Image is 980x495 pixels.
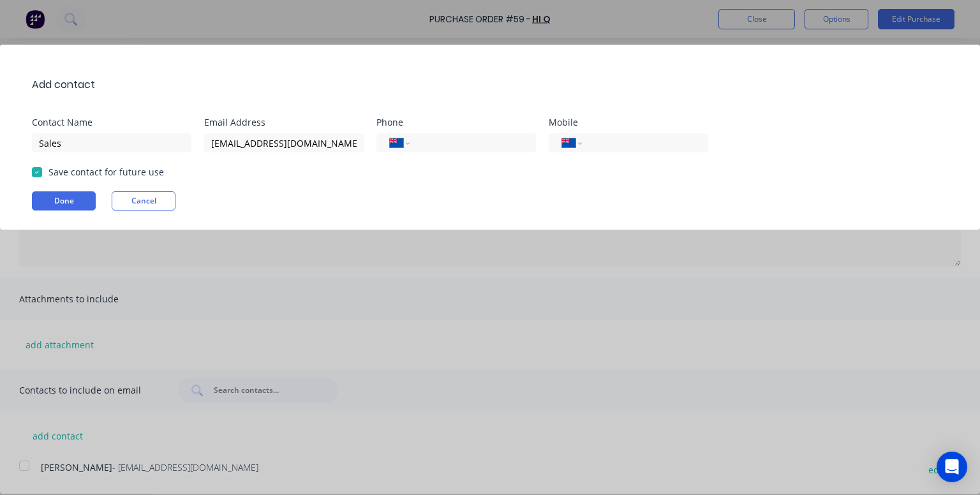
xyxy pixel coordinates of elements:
[48,165,164,179] div: Save contact for future use
[549,118,721,127] div: Mobile
[32,191,96,211] button: Done
[937,452,967,482] div: Open Intercom Messenger
[32,77,95,92] div: Add contact
[32,118,204,127] div: Contact Name
[376,118,549,127] div: Phone
[204,118,376,127] div: Email Address
[112,191,175,211] button: Cancel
